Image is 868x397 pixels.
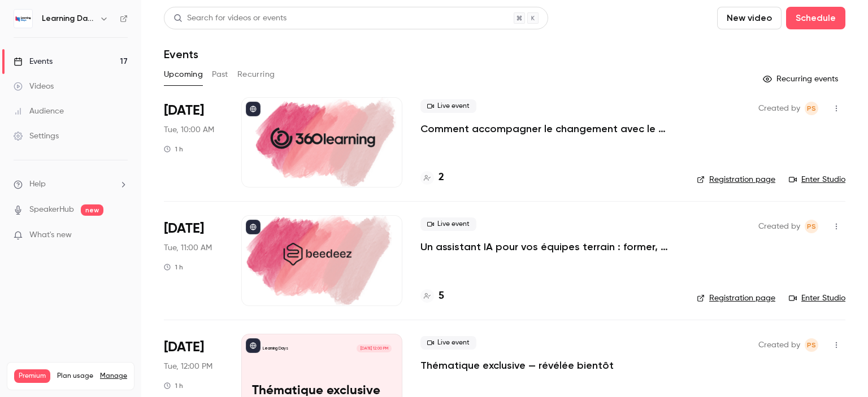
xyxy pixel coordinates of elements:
img: Learning Days [14,10,32,28]
button: Schedule [786,7,845,29]
a: Thématique exclusive — révélée bientôt [420,359,614,372]
span: Live event [420,217,476,231]
h4: 2 [439,170,444,185]
a: 5 [420,289,444,304]
a: Registration page [697,293,775,304]
button: Recurring events [758,70,845,88]
div: Domaine [58,67,87,74]
span: new [81,204,103,216]
button: Recurring [237,66,275,84]
h1: Events [164,47,198,61]
span: Plan usage [57,372,93,381]
div: Events [14,56,53,67]
span: Created by [758,102,800,115]
span: PS [807,102,816,115]
span: Tue, 11:00 AM [164,242,212,254]
span: Prad Selvarajah [805,220,818,233]
span: Help [29,178,46,190]
a: Enter Studio [789,174,845,185]
img: tab_keywords_by_traffic_grey.svg [128,66,137,75]
a: SpeakerHub [29,204,74,216]
span: Premium [14,369,50,383]
div: 1 h [164,381,183,390]
span: Prad Selvarajah [805,102,818,115]
span: Created by [758,338,800,352]
img: logo_orange.svg [18,18,27,27]
div: Oct 7 Tue, 11:00 AM (Europe/Paris) [164,215,223,306]
h6: Learning Days [42,13,95,24]
span: [DATE] [164,220,204,238]
div: Oct 7 Tue, 10:00 AM (Europe/Paris) [164,97,223,187]
div: Mots-clés [141,67,173,74]
span: [DATE] [164,338,204,356]
button: Past [212,66,228,84]
div: Videos [14,81,54,92]
a: Enter Studio [789,293,845,304]
a: Comment accompagner le changement avec le skills-based learning ? [420,122,679,136]
button: New video [717,7,782,29]
iframe: Noticeable Trigger [114,230,128,241]
span: Tue, 12:00 PM [164,361,212,372]
span: PS [807,220,816,233]
a: Manage [100,372,127,381]
p: Learning Days [263,346,288,351]
a: Registration page [697,174,775,185]
span: [DATE] 12:00 PM [357,344,391,352]
div: Audience [14,106,64,117]
span: Tue, 10:00 AM [164,124,214,136]
li: help-dropdown-opener [14,178,128,190]
a: Un assistant IA pour vos équipes terrain : former, accompagner et transformer l’expérience apprenant [420,240,679,254]
span: Prad Selvarajah [805,338,818,352]
span: Live event [420,99,476,113]
span: PS [807,338,816,352]
div: Settings [14,130,59,142]
div: Domaine: [DOMAIN_NAME] [29,29,128,38]
h4: 5 [439,289,444,304]
img: tab_domain_overview_orange.svg [46,66,55,75]
a: 2 [420,170,444,185]
img: website_grey.svg [18,29,27,38]
div: 1 h [164,263,183,272]
button: Upcoming [164,66,203,84]
div: v 4.0.25 [32,18,55,27]
span: What's new [29,229,72,241]
span: Created by [758,220,800,233]
div: 1 h [164,145,183,154]
span: Live event [420,336,476,350]
div: Search for videos or events [173,12,287,24]
span: [DATE] [164,102,204,120]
